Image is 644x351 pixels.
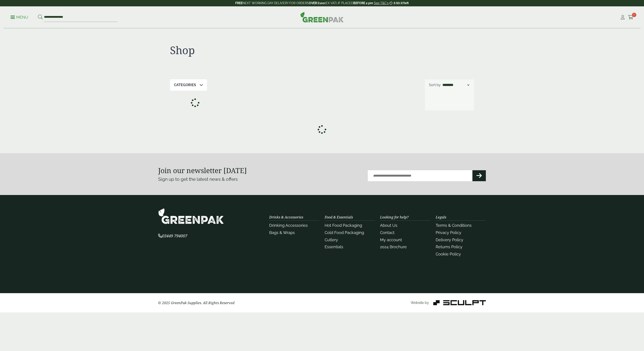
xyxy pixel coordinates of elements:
span: left [404,1,409,5]
select: Shop order [442,82,470,88]
img: GreenPak Supplies [300,12,344,22]
span: 0 [632,13,636,17]
a: Privacy Policy [436,230,461,235]
a: 0 [628,14,633,21]
i: My Account [620,15,625,19]
a: Returns Policy [436,245,462,249]
p: © 2025 GreenPak Supplies. All Rights Reserved [158,300,264,305]
a: My account [380,238,402,242]
a: Drinking Accessories [269,223,308,228]
p: Categories [174,82,196,88]
img: GreenPak Supplies [158,208,224,224]
a: Essentials [325,245,343,249]
strong: FREE [235,1,242,5]
a: Cookie Policy [436,252,461,256]
span: Website by [411,301,429,305]
p: Sort by [429,82,441,88]
img: Sculpt [433,300,486,305]
p: Sign up to get the latest news & offers [158,176,306,183]
a: 03449 794007 [158,234,187,238]
a: Cold Food Packaging [325,230,364,235]
a: Hot Food Packaging [325,223,362,228]
a: Bags & Wraps [269,230,295,235]
a: Contact [380,230,395,235]
strong: Join our newsletter [DATE] [158,166,247,175]
a: 2024 Brochure [380,245,407,249]
strong: OVER £100 [309,1,325,5]
strong: BEFORE 2 pm [353,1,373,5]
span: 3:53:37 [393,1,404,5]
a: Delivery Policy [436,238,463,242]
a: Menu [11,15,28,19]
p: Menu [11,15,28,20]
h1: Shop [170,44,322,57]
a: See T&C's [374,1,389,5]
a: About Us [380,223,397,228]
a: Cutlery [325,238,338,242]
span: 03449 794007 [158,233,187,238]
a: Terms & Conditions [436,223,472,228]
i: Cart [628,15,633,19]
